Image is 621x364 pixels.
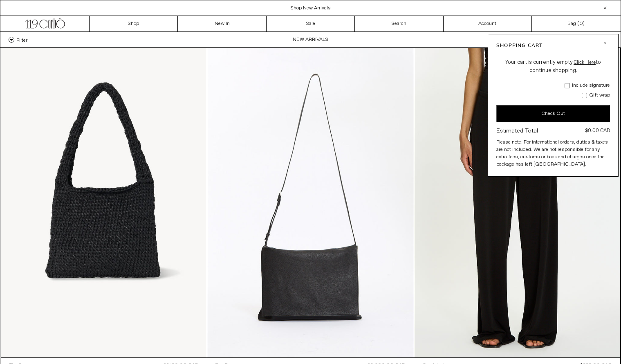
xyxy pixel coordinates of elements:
img: One Nineteen Wide Leg Pant [414,48,621,357]
a: Account [444,16,532,31]
a: New In [178,16,266,31]
a: Bag () [532,16,620,31]
div: Sort by [539,32,612,47]
span: 0 [579,20,583,27]
a: Shop New Arrivals [291,5,331,11]
a: Shop [90,16,178,31]
a: Sale [267,16,355,31]
img: The Row Nan Messenger Bag [207,48,414,357]
span: ) [579,20,585,27]
span: Filter [16,37,27,43]
img: The Row Didon Shoulder Bag in black [1,48,207,357]
a: Search [355,16,443,31]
